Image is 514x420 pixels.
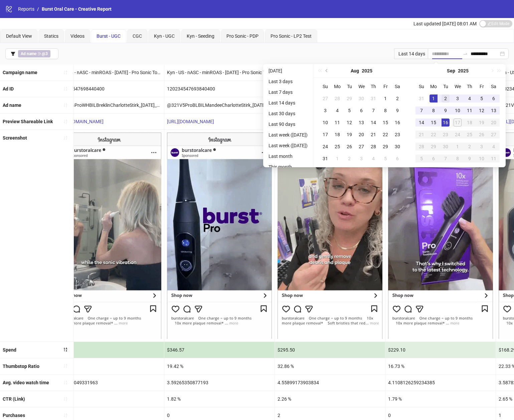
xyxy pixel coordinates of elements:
[427,80,440,92] th: Mo
[321,131,329,139] div: 17
[458,64,469,77] button: Choose a year
[367,104,379,117] td: 2025-08-07
[321,143,329,151] div: 24
[345,119,353,127] div: 12
[490,119,498,127] div: 20
[345,131,353,139] div: 19
[417,155,425,163] div: 5
[440,92,452,104] td: 2025-09-02
[63,413,68,418] span: sort-ascending
[476,104,488,117] td: 2025-09-12
[331,153,343,165] td: 2025-09-01
[393,143,401,151] div: 30
[393,94,401,102] div: 2
[331,129,343,141] td: 2025-08-18
[167,133,272,339] img: Screenshot 120234547693840400
[226,33,259,39] span: Pro Sonic - PDP
[3,86,14,91] b: Ad ID
[321,94,329,102] div: 27
[394,48,428,59] div: Last 14 days
[333,131,341,139] div: 18
[164,391,275,407] div: 1.82 %
[271,33,312,39] span: Pro Sonic - LP2 Test
[490,143,498,151] div: 4
[417,143,425,151] div: 28
[466,143,474,151] div: 2
[343,104,355,117] td: 2025-08-05
[463,51,468,56] span: to
[164,64,275,80] div: Kyn - US - nASC - minROAS - [DATE] - Pro Sonic Toothbrush - LP2
[417,119,425,127] div: 14
[452,141,464,153] td: 2025-10-01
[452,153,464,165] td: 2025-10-08
[18,50,50,57] span: ∋
[319,92,331,104] td: 2025-07-27
[385,375,496,391] div: 4.1108126259234385
[357,107,365,115] div: 6
[466,107,474,115] div: 11
[454,107,462,115] div: 10
[355,153,367,165] td: 2025-09-03
[454,131,462,139] div: 24
[454,143,462,151] div: 1
[3,413,25,418] b: Purchases
[355,92,367,104] td: 2025-07-30
[345,94,353,102] div: 29
[466,155,474,163] div: 9
[452,80,464,92] th: We
[381,107,389,115] div: 8
[266,163,310,171] li: This month
[367,141,379,153] td: 2025-08-28
[427,153,440,165] td: 2025-10-06
[381,119,389,127] div: 15
[478,155,486,163] div: 10
[355,117,367,129] td: 2025-08-13
[442,119,450,127] div: 16
[369,131,377,139] div: 21
[415,80,427,92] th: Su
[415,129,427,141] td: 2025-09-21
[476,129,488,141] td: 2025-09-26
[417,94,425,102] div: 31
[164,358,275,374] div: 19.42 %
[488,80,500,92] th: Sa
[331,104,343,117] td: 2025-08-04
[266,67,310,75] li: [DATE]
[464,141,476,153] td: 2025-10-02
[3,396,25,402] b: CTR (Link)
[70,33,84,39] span: Videos
[464,117,476,129] td: 2025-09-18
[369,119,377,127] div: 14
[430,119,438,127] div: 15
[355,129,367,141] td: 2025-08-20
[333,143,341,151] div: 25
[319,141,331,153] td: 2025-08-24
[379,129,391,141] td: 2025-08-22
[440,153,452,165] td: 2025-10-07
[430,155,438,163] div: 6
[321,107,329,115] div: 3
[345,155,353,163] div: 2
[42,6,112,12] span: Burst Oral Care - Creative Report
[464,129,476,141] td: 2025-09-25
[63,86,68,91] span: sort-ascending
[3,102,21,108] b: Ad name
[266,110,310,118] li: Last 30 days
[430,131,438,139] div: 22
[478,107,486,115] div: 12
[343,92,355,104] td: 2025-07-29
[54,97,164,113] div: @321V4ProWHBILBreklinCharlotteStirk_[DATE]_Video1_Brand_Testimonial_ProSonicToothBrush_BurstOralC...
[3,70,37,75] b: Campaign name
[266,152,310,160] li: Last month
[319,117,331,129] td: 2025-08-10
[391,129,403,141] td: 2025-08-23
[17,5,36,13] a: Reports
[63,364,68,368] span: sort-ascending
[11,51,15,56] span: filter
[345,107,353,115] div: 5
[355,104,367,117] td: 2025-08-06
[415,153,427,165] td: 2025-10-05
[63,380,68,385] span: sort-ascending
[488,129,500,141] td: 2025-09-27
[393,155,401,163] div: 6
